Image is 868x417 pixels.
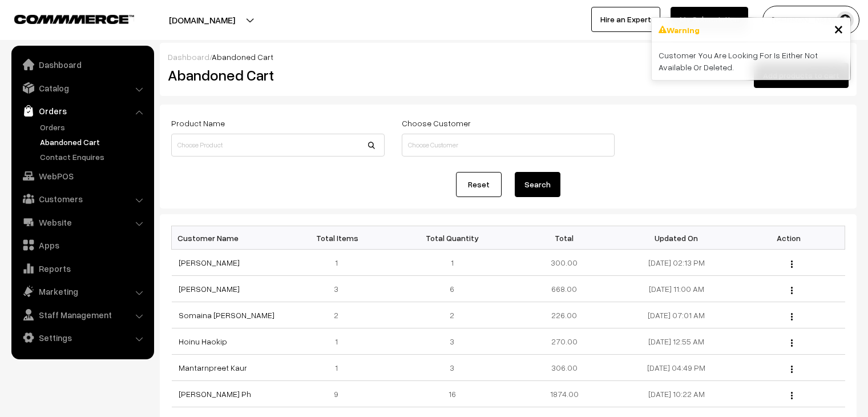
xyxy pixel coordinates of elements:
img: Menu [791,366,793,373]
td: 270.00 [508,328,620,355]
div: / [168,51,849,63]
a: Settings [14,327,150,348]
img: Menu [791,392,793,399]
td: 1 [284,328,396,355]
img: Menu [791,339,793,347]
input: Choose Customer [402,134,615,157]
a: WebPOS [14,166,150,186]
a: My Subscription [671,7,748,32]
input: Choose Product [171,134,385,157]
td: [DATE] 11:00 AM [620,276,733,302]
th: Total Items [284,226,396,250]
a: Reset [456,172,502,197]
button: Close [834,20,843,37]
a: Dashboard [14,54,150,75]
th: Total Quantity [396,226,508,250]
td: 306.00 [508,355,620,381]
a: Marketing [14,281,150,302]
label: Product Name [171,117,225,129]
th: Action [733,226,845,250]
h2: Abandoned Cart [168,66,383,84]
td: [DATE] 04:49 PM [620,355,733,381]
td: 1 [396,250,508,276]
td: [DATE] 07:01 AM [620,302,733,328]
td: [DATE] 02:13 PM [620,250,733,276]
button: [DOMAIN_NAME] [129,6,275,34]
td: 2 [396,302,508,328]
th: Updated On [620,226,733,250]
th: Total [508,226,620,250]
td: 3 [396,355,508,381]
td: 3 [396,328,508,355]
td: 2 [284,302,396,328]
img: Menu [791,287,793,294]
a: Customers [14,189,150,209]
button: [PERSON_NAME]… [762,6,859,34]
a: [PERSON_NAME] [179,284,240,294]
a: Website [14,212,150,232]
img: user [837,11,854,29]
a: Orders [37,121,150,133]
button: Search [515,172,560,197]
a: Contact Enquires [37,151,150,163]
a: COMMMERCE [14,11,114,25]
div: Customer You Are Looking For Is Either Not Available Or Deleted. [652,42,850,80]
img: Menu [791,260,793,268]
img: Menu [791,313,793,320]
a: Dashboard [168,52,209,62]
td: 226.00 [508,302,620,328]
a: Somaina [PERSON_NAME] [179,310,274,320]
a: Abandoned Cart [37,136,150,148]
a: Orders [14,101,150,121]
a: Catalog [14,78,150,98]
span: × [834,18,843,39]
a: [PERSON_NAME] Ph [179,389,251,399]
td: 1874.00 [508,381,620,407]
td: 1 [284,355,396,381]
td: 668.00 [508,276,620,302]
img: COMMMERCE [14,15,134,23]
a: Apps [14,235,150,255]
td: 6 [396,276,508,302]
a: Reports [14,258,150,279]
a: [PERSON_NAME] [179,258,240,267]
label: Choose Customer [402,117,471,129]
td: [DATE] 12:55 AM [620,328,733,355]
span: Abandoned Cart [212,52,273,62]
a: Hoinu Haokip [179,336,227,346]
td: 300.00 [508,250,620,276]
strong: Warning [667,24,700,36]
td: 3 [284,276,396,302]
td: 9 [284,381,396,407]
a: Staff Management [14,304,150,325]
a: Hire an Expert [591,7,660,32]
a: Mantarnpreet Kaur [179,363,247,372]
td: 1 [284,250,396,276]
td: [DATE] 10:22 AM [620,381,733,407]
th: Customer Name [172,226,284,250]
td: 16 [396,381,508,407]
